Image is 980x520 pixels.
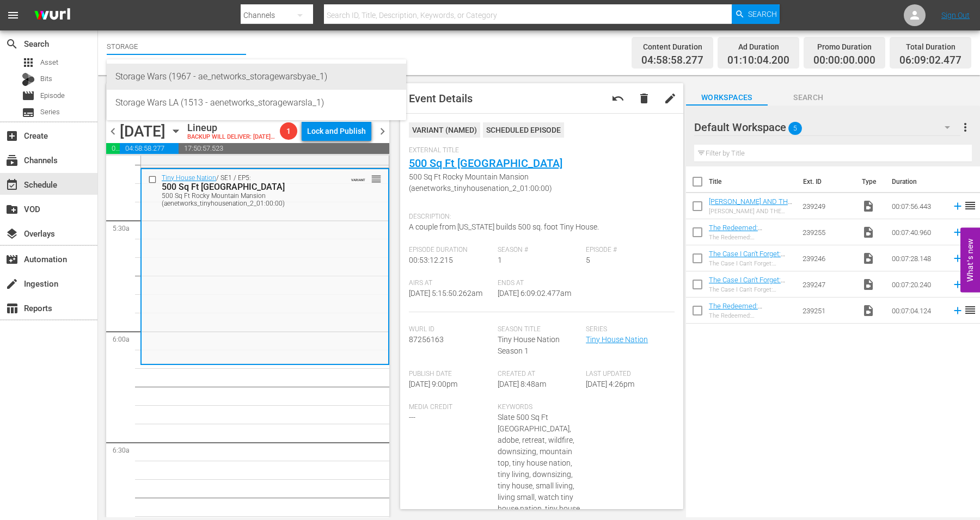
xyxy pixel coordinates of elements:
[887,219,947,245] td: 00:07:40.960
[115,64,397,90] div: Storage Wars (1967 - ae_networks_storagewarsbyae_1)
[409,370,492,379] span: Publish Date
[40,107,60,117] span: Series
[106,125,120,138] span: chevron_left
[409,380,457,388] span: [DATE] 9:00pm
[709,312,794,319] div: The Redeemed: [PERSON_NAME]
[22,56,35,69] span: Asset
[376,125,389,138] span: chevron_right
[586,246,669,255] span: Episode #
[409,213,669,221] span: Description:
[952,305,964,317] svg: Add to Schedule
[115,90,397,116] div: Storage Wars LA (1513 - aenetworks_storagewarsla_1)
[409,403,492,412] span: Media Credit
[409,222,599,231] span: A couple from [US_STATE] builds 500 sq. foot Tiny House.
[709,302,762,318] a: The Redeemed: [PERSON_NAME]
[409,92,473,105] span: Event Details
[748,4,777,24] span: Search
[498,325,581,334] span: Season Title
[409,256,453,264] span: 00:53:12.215
[709,234,794,241] div: The Redeemed: [PERSON_NAME]
[40,90,65,101] span: Episode
[409,157,562,170] a: 500 Sq Ft [GEOGRAPHIC_DATA]
[5,38,19,51] span: Search
[187,134,275,141] div: BACKUP WILL DELIVER: [DATE] 4a (local)
[22,106,35,119] span: Series
[409,171,669,194] span: 500 Sq Ft Rocky Mountain Mansion (aenetworks_tinyhousenation_2_01:00:00)
[586,325,669,334] span: Series
[498,256,502,264] span: 1
[40,73,52,84] span: Bits
[498,403,581,412] span: Keywords
[709,208,794,215] div: [PERSON_NAME] AND THE CASE OF HIS PARTNER [PERSON_NAME]
[371,173,382,184] button: reorder
[813,54,875,67] span: 00:00:00.000
[862,304,875,317] span: Video
[709,224,762,240] a: The Redeemed: [PERSON_NAME]
[798,245,857,271] td: 239246
[7,9,20,22] span: menu
[409,413,415,422] span: ---
[586,335,648,344] a: Tiny House Nation
[187,122,275,134] div: Lineup
[964,225,977,238] span: reorder
[498,370,581,379] span: Created At
[611,92,624,105] span: Revert to Primary Episode
[709,286,794,293] div: The Case I Can't Forget: [PERSON_NAME]
[5,203,19,216] span: VOD
[409,325,492,334] span: Wurl Id
[162,192,334,207] div: 500 Sq Ft Rocky Mountain Mansion (aenetworks_tinyhousenation_2_01:00:00)
[638,92,651,105] span: delete
[855,166,885,197] th: Type
[409,146,669,155] span: External Title
[5,227,19,240] span: Overlays
[797,166,855,197] th: Ext. ID
[351,173,365,182] span: VARIANT
[952,226,964,238] svg: Add to Schedule
[409,246,492,255] span: Episode Duration
[5,302,19,315] span: Reports
[964,199,977,212] span: reorder
[631,85,657,112] button: delete
[120,122,166,140] div: [DATE]
[498,279,581,288] span: Ends At
[887,245,947,271] td: 00:07:28.148
[960,228,980,293] button: Open Feedback Widget
[732,4,780,24] button: Search
[887,193,947,219] td: 00:07:56.443
[657,85,683,112] button: edit
[952,278,964,290] svg: Add to Schedule
[179,143,389,154] span: 17:50:57.523
[862,226,875,239] span: Video
[887,298,947,324] td: 00:07:04.124
[727,54,789,67] span: 01:10:04.200
[307,121,366,141] div: Lock and Publish
[952,252,964,264] svg: Add to Schedule
[813,39,875,54] div: Promo Duration
[498,335,560,355] span: Tiny House Nation Season 1
[26,3,78,28] img: ans4CAIJ8jUAAAAAAAAAAAAAAAAAAAAAAAAgQb4GAAAAAAAAAAAAAAAAAAAAAAAAJMjXAAAAAAAAAAAAAAAAAAAAAAAAgAT5G...
[952,200,964,212] svg: Add to Schedule
[862,278,875,291] span: Video
[798,298,857,324] td: 239251
[162,174,334,207] div: / SE1 / EP5:
[605,85,631,112] button: undo
[768,91,849,104] span: Search
[302,121,371,141] button: Lock and Publish
[371,173,382,185] span: reorder
[162,182,334,192] div: 500 Sq Ft [GEOGRAPHIC_DATA]
[709,250,785,266] a: The Case I Can't Forget: [PERSON_NAME]
[498,380,546,388] span: [DATE] 8:48am
[5,129,19,143] span: Create
[40,57,58,68] span: Asset
[22,73,35,86] div: Bits
[409,335,444,344] span: 87256163
[694,112,961,143] div: Default Workspace
[409,289,482,298] span: [DATE] 5:15:50.262am
[798,271,857,298] td: 239247
[709,166,797,197] th: Title
[941,11,970,20] a: Sign Out
[899,54,961,67] span: 06:09:02.477
[483,122,564,138] div: Scheduled Episode
[120,143,179,154] span: 04:58:58.277
[964,304,977,317] span: reorder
